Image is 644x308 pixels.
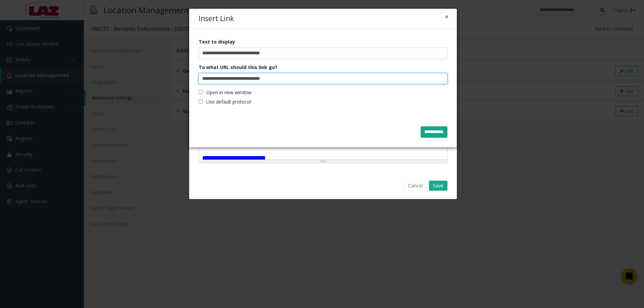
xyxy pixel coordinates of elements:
[199,13,234,24] h4: Insert Link
[199,89,252,96] label: Open in new window
[199,64,277,71] label: To what URL should this link go?
[445,13,449,20] button: Close
[199,38,235,45] label: Text to display
[199,99,203,104] input: Use default protocol
[199,98,251,105] label: Use default protocol
[199,90,203,94] input: Open in new window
